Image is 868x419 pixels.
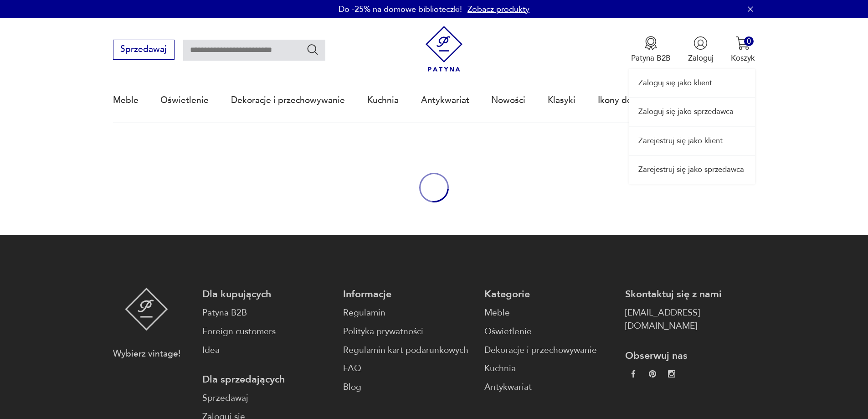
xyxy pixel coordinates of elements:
p: Informacje [343,288,473,301]
a: Dekoracje i przechowywanie [231,79,345,121]
img: 37d27d81a828e637adc9f9cb2e3d3a8a.webp [649,370,656,378]
p: Skontaktuj się z nami [625,288,755,301]
a: Kuchnia [367,79,399,121]
p: Do -25% na domowe biblioteczki! [339,4,462,15]
a: Regulamin kart podarunkowych [343,344,473,357]
img: Patyna - sklep z meblami i dekoracjami vintage [125,288,168,331]
img: c2fd9cf7f39615d9d6839a72ae8e59e5.webp [668,370,675,378]
button: Szukaj [306,43,319,56]
a: Polityka prywatności [343,325,473,338]
a: Antykwariat [421,79,469,121]
a: Zarejestruj się jako klient [629,127,755,155]
p: Wybierz vintage! [113,347,180,361]
a: Dekoracje i przechowywanie [484,344,614,357]
a: Zaloguj się jako sprzedawca [629,98,755,126]
a: Nowości [491,79,525,121]
a: Patyna B2B [202,306,332,320]
a: FAQ [343,362,473,375]
a: Oświetlenie [484,325,614,338]
p: Dla kupujących [202,288,332,301]
a: Meble [113,79,139,121]
p: Obserwuj nas [625,349,755,362]
a: Zobacz produkty [467,4,529,15]
p: Kategorie [484,288,614,301]
a: Kuchnia [484,362,614,375]
a: Sprzedawaj [202,392,332,405]
a: Klasyki [548,79,575,121]
a: Regulamin [343,306,473,320]
img: Patyna - sklep z meblami i dekoracjami vintage [421,26,467,72]
a: Sprzedawaj [113,47,175,54]
a: Zaloguj się jako klient [629,69,755,97]
a: [EMAIL_ADDRESS][DOMAIN_NAME] [625,306,755,333]
a: Antykwariat [484,381,614,394]
a: Foreign customers [202,325,332,338]
a: Oświetlenie [160,79,209,121]
a: Idea [202,344,332,357]
a: Zarejestruj się jako sprzedawca [629,156,755,184]
button: Sprzedawaj [113,40,175,60]
p: Dla sprzedających [202,373,332,386]
img: da9060093f698e4c3cedc1453eec5031.webp [630,370,637,378]
a: Meble [484,306,614,320]
a: Blog [343,381,473,394]
a: Ikony designu [598,79,654,121]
